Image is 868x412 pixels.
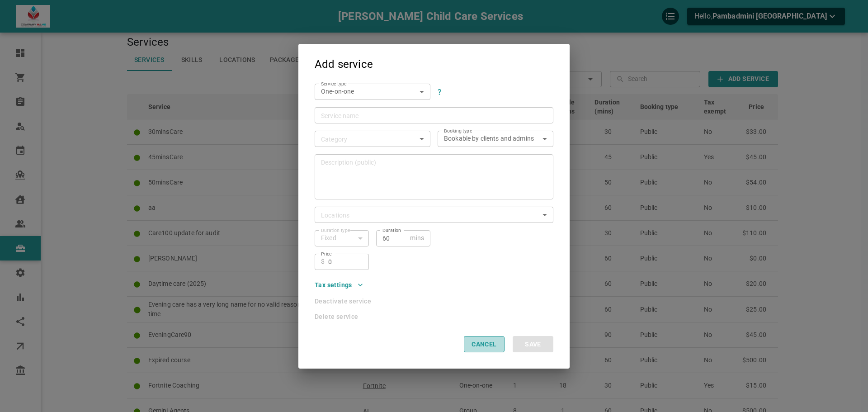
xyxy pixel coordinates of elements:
label: Service type [321,81,347,87]
button: Cancel [464,336,505,352]
button: Tax settings [315,282,363,288]
svg: One-to-one services have no set dates and are great for simple home repairs, installations, auto-... [436,88,443,95]
label: Price [321,251,332,257]
label: Duration [382,227,401,234]
div: One-on-one [321,87,424,96]
div: Fixed [321,233,363,242]
label: Duration type [321,227,350,234]
h2: Add service [298,44,570,76]
label: Booking type [444,128,472,134]
div: Bookable by clients and admins [444,134,547,143]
